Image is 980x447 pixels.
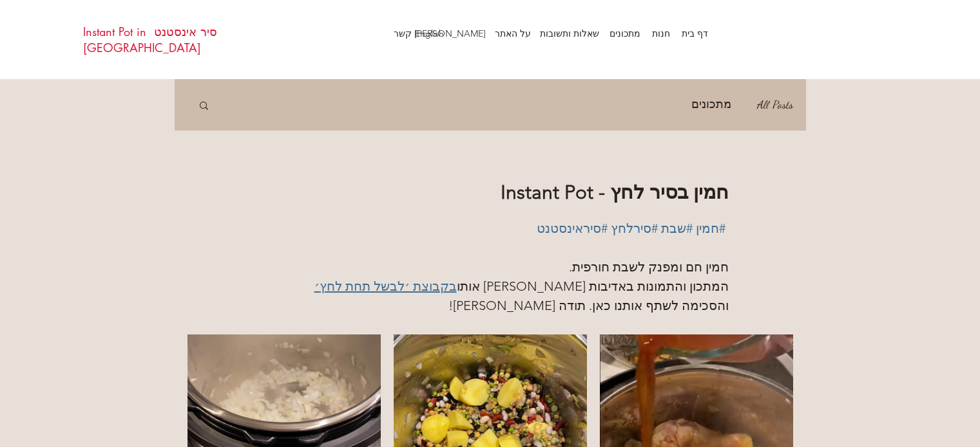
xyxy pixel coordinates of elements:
a: #סירלחץ [611,221,658,236]
span: חמין חם ומפנק לשבת חורפית. [569,259,729,275]
p: [PERSON_NAME] קשר [387,24,492,43]
p: מתכונים [603,24,647,43]
div: חיפוש [198,100,210,110]
a: All Posts [757,95,793,115]
a: דף בית [677,24,715,43]
p: על האתר [488,24,537,43]
a: #שבת [661,221,693,236]
a: מתכונים [691,95,731,115]
a: על האתר [492,24,537,43]
a: סיר אינסטנט Instant Pot in [GEOGRAPHIC_DATA] [83,24,217,55]
a: בקבוצת ׳לבשל תחת לחץ׳ [314,278,457,294]
a: English [408,24,450,43]
nav: אתר [380,24,715,43]
p: חנות [646,24,677,43]
p: שאלות ותשובות [533,24,606,43]
a: חנות [647,24,677,43]
span: המתכון והתמונות באדיבות [PERSON_NAME] אותו [457,278,729,294]
a: [PERSON_NAME] קשר [450,24,492,43]
span: והסכימה לשתף אותנו כאן. תודה [PERSON_NAME]! [448,298,729,313]
h1: חמין בסיר לחץ - Instant Pot [252,179,729,206]
a: מתכונים [606,24,647,43]
p: דף בית [675,24,715,43]
a: שאלות ותשובות [537,24,606,43]
nav: בלוג [223,79,795,131]
a: #חמין [696,221,725,236]
a: #סיראינסטנט [537,221,608,236]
